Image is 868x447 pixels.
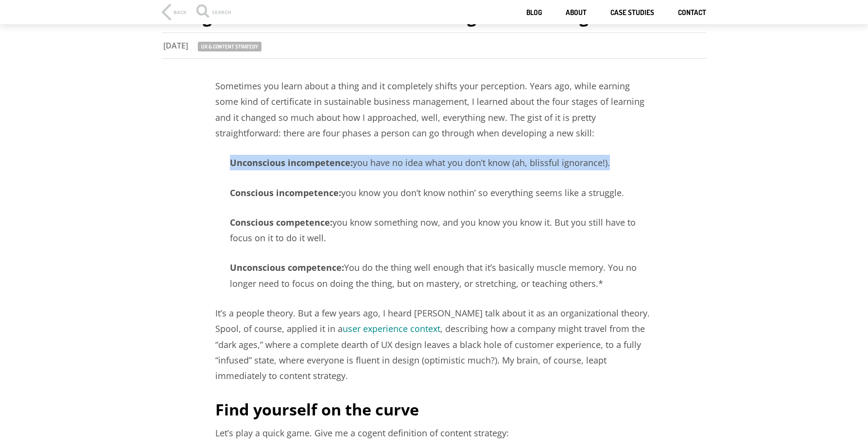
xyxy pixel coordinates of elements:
a: Back [162,4,187,20]
a: Contact [678,8,706,17]
a: Case studies [610,8,654,17]
div: Search [196,10,231,19]
div: Back [174,10,187,15]
h2: Find yourself on the curve [215,398,653,420]
p: you know you don’t know nothin’ so everything seems like a struggle. [215,185,653,200]
p: You do the thing well enough that it’s basically muscle memory. You no longer need to focus on do... [215,260,653,291]
p: Let’s play a quick game. Give me a cogent definition of content strategy: [215,425,653,441]
a: About [566,8,587,17]
p: you have no idea what you don’t know (ah, blissful ignorance!). [215,155,653,170]
div: [DATE] [146,40,198,51]
p: Sometimes you learn about a thing and it completely shifts your perception. Years ago, while earn... [215,78,653,141]
strong: Conscious incompetence: [230,187,341,199]
p: It’s a people theory. But a few years ago, I heard [PERSON_NAME] talk about it as an organization... [215,305,653,384]
strong: Conscious competence: [230,216,332,228]
a: user experience context [343,323,440,334]
p: you know something now, and you know you know it. But you still have to focus on it to do it well. [215,215,653,246]
a: UX & content strategy [198,42,261,51]
strong: Unconscious competence: [230,262,344,273]
strong: Unconscious incompetence: [230,157,353,168]
a: Blog [526,8,542,17]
